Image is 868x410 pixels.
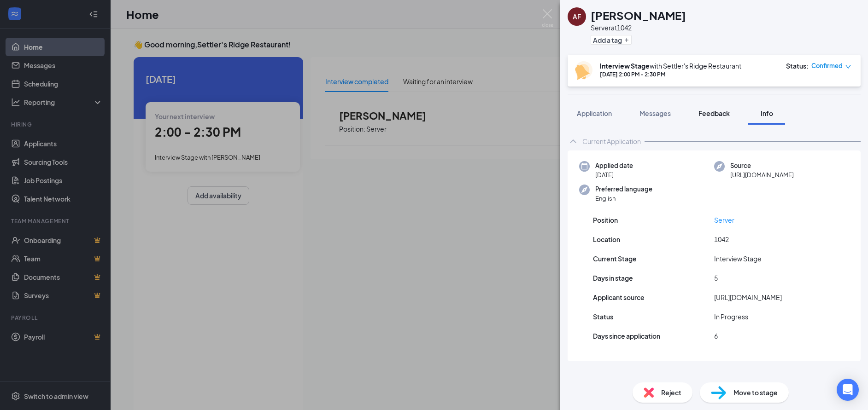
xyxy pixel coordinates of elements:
[624,37,629,43] svg: Plus
[600,62,650,70] b: Interview Stage
[595,161,633,170] span: Applied date
[639,109,671,117] span: Messages
[591,35,632,45] button: PlusAdd a tag
[811,61,843,70] span: Confirmed
[600,70,741,78] div: [DATE] 2:00 PM - 2:30 PM
[837,379,859,401] div: Open Intercom Messenger
[714,331,718,341] span: 6
[573,12,581,21] div: AF
[593,234,620,244] span: Location
[591,7,686,23] h1: [PERSON_NAME]
[593,215,618,225] span: Position
[593,331,660,341] span: Days since application
[593,273,633,283] span: Days in stage
[595,185,652,194] span: Preferred language
[591,23,686,32] div: Server at 1042
[714,234,729,244] span: 1042
[582,137,641,146] div: Current Application
[714,216,734,224] a: Server
[714,254,762,264] span: Interview Stage
[698,109,730,117] span: Feedback
[845,64,851,70] span: down
[761,109,773,117] span: Info
[577,109,612,117] span: Application
[714,312,748,322] span: In Progress
[733,387,778,398] span: Move to stage
[714,273,718,283] span: 5
[661,387,681,398] span: Reject
[595,170,633,179] span: [DATE]
[568,136,579,147] svg: ChevronUp
[595,194,652,203] span: English
[714,292,782,302] span: [URL][DOMAIN_NAME]
[593,312,613,322] span: Status
[600,61,741,70] div: with Settler's Ridge Restaurant
[593,254,637,264] span: Current Stage
[730,170,794,179] span: [URL][DOMAIN_NAME]
[730,161,794,170] span: Source
[593,292,645,302] span: Applicant source
[786,61,809,70] div: Status :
